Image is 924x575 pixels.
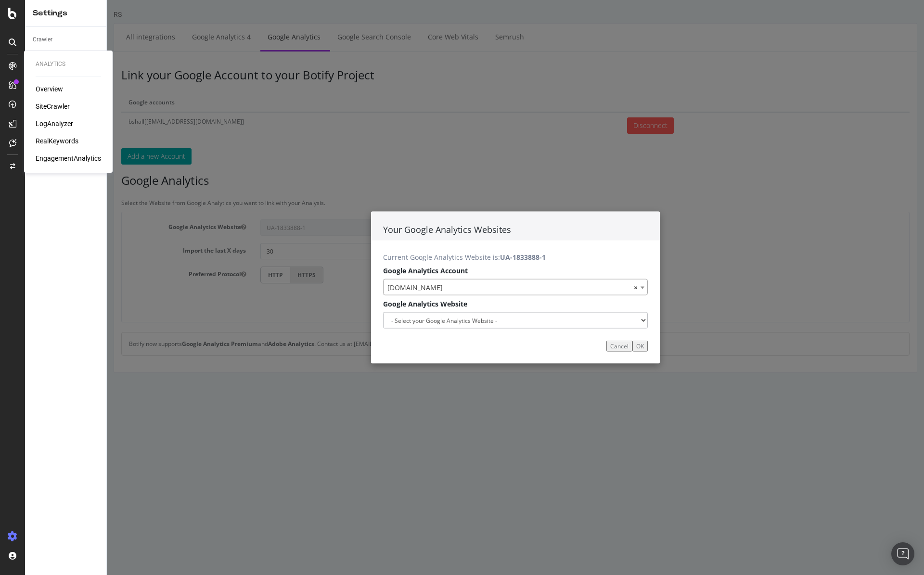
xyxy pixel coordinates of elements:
[526,341,541,352] button: OK
[36,84,63,94] a: Overview
[276,225,541,234] h4: Your Google Analytics Websites
[276,266,361,275] b: Google Analytics Account
[527,279,531,295] span: Supprimer tous les éléments
[393,252,439,261] strong: UA-1833888-1
[33,49,58,59] div: Keywords
[276,252,541,262] p: Current Google Analytics Website is:
[33,49,100,59] a: Keywords
[33,35,52,45] div: Crawler
[276,279,541,295] span: us.rs-online.com
[500,341,526,352] button: Cancel
[33,8,99,19] div: Settings
[891,542,914,565] div: Open Intercom Messenger
[36,136,78,146] a: RealKeywords
[33,35,100,45] a: Crawler
[36,60,101,68] div: Analytics
[36,102,70,111] a: SiteCrawler
[276,299,360,308] b: Google Analytics Website
[36,153,101,163] a: EngagementAnalytics
[36,119,73,128] a: LogAnalyzer
[277,279,540,295] span: us.rs-online.com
